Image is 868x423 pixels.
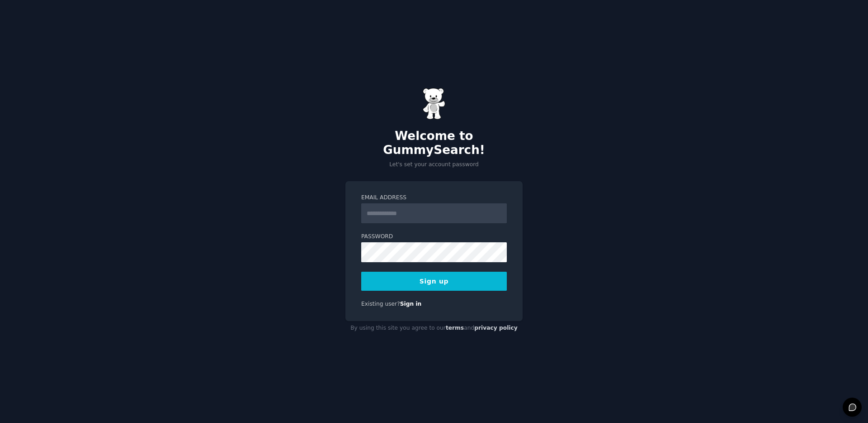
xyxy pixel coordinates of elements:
[361,301,400,307] span: Existing user?
[345,321,523,336] div: By using this site you agree to our and
[345,129,523,158] h2: Welcome to GummySearch!
[474,325,518,331] a: privacy policy
[423,88,445,120] img: Gummy Bear
[361,194,507,202] label: Email Address
[400,301,422,307] a: Sign in
[446,325,464,331] a: terms
[361,233,507,241] label: Password
[345,161,523,169] p: Let's set your account password
[361,272,507,291] button: Sign up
